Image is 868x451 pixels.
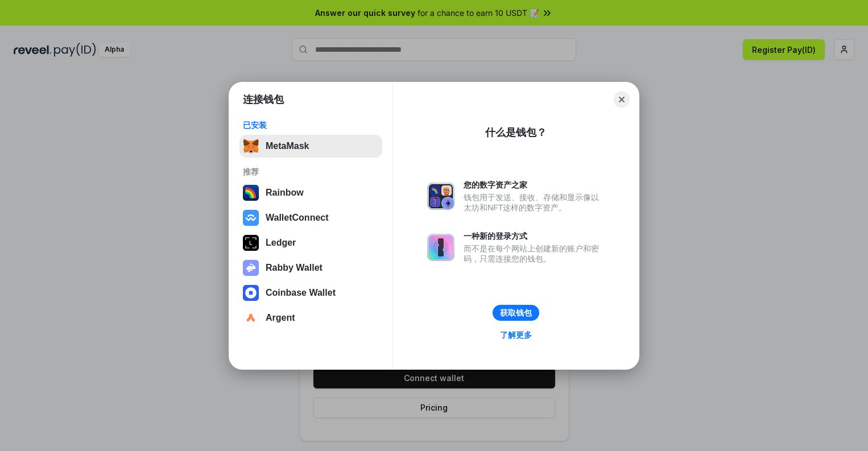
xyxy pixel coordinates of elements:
button: 获取钱包 [493,305,539,321]
img: svg+xml,%3Csvg%20fill%3D%22none%22%20height%3D%2233%22%20viewBox%3D%220%200%2035%2033%22%20width%... [243,138,259,154]
div: Rainbow [266,188,304,198]
div: 已安装 [243,120,379,130]
button: Rabby Wallet [239,256,382,279]
img: svg+xml,%3Csvg%20width%3D%2228%22%20height%3D%2228%22%20viewBox%3D%220%200%2028%2028%22%20fill%3D... [243,285,259,301]
img: svg+xml,%3Csvg%20xmlns%3D%22http%3A%2F%2Fwww.w3.org%2F2000%2Fsvg%22%20fill%3D%22none%22%20viewBox... [427,234,454,261]
div: Argent [266,313,295,323]
div: 一种新的登录方式 [464,231,605,241]
a: 了解更多 [493,328,539,342]
img: svg+xml,%3Csvg%20xmlns%3D%22http%3A%2F%2Fwww.w3.org%2F2000%2Fsvg%22%20fill%3D%22none%22%20viewBox... [427,183,454,210]
button: Argent [239,307,382,329]
img: svg+xml,%3Csvg%20xmlns%3D%22http%3A%2F%2Fwww.w3.org%2F2000%2Fsvg%22%20width%3D%2228%22%20height%3... [243,235,259,251]
div: WalletConnect [266,213,329,223]
div: 什么是钱包？ [485,126,547,139]
div: 推荐 [243,167,379,177]
button: Ledger [239,231,382,254]
div: 钱包用于发送、接收、存储和显示像以太坊和NFT这样的数字资产。 [464,192,605,213]
img: svg+xml,%3Csvg%20width%3D%22120%22%20height%3D%22120%22%20viewBox%3D%220%200%20120%20120%22%20fil... [243,185,259,201]
img: svg+xml,%3Csvg%20width%3D%2228%22%20height%3D%2228%22%20viewBox%3D%220%200%2028%2028%22%20fill%3D... [243,210,259,226]
div: 了解更多 [500,330,532,340]
div: MetaMask [266,141,309,151]
div: Coinbase Wallet [266,288,336,298]
img: svg+xml,%3Csvg%20xmlns%3D%22http%3A%2F%2Fwww.w3.org%2F2000%2Fsvg%22%20fill%3D%22none%22%20viewBox... [243,260,259,276]
img: svg+xml,%3Csvg%20width%3D%2228%22%20height%3D%2228%22%20viewBox%3D%220%200%2028%2028%22%20fill%3D... [243,310,259,326]
div: 而不是在每个网站上创建新的账户和密码，只需连接您的钱包。 [464,243,605,264]
div: Rabby Wallet [266,263,323,273]
div: Ledger [266,238,296,248]
h1: 连接钱包 [243,93,284,106]
button: WalletConnect [239,206,382,229]
button: Coinbase Wallet [239,282,382,304]
button: Rainbow [239,181,382,204]
div: 获取钱包 [500,308,532,318]
button: Close [614,92,630,107]
div: 您的数字资产之家 [464,180,605,190]
button: MetaMask [239,135,382,158]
